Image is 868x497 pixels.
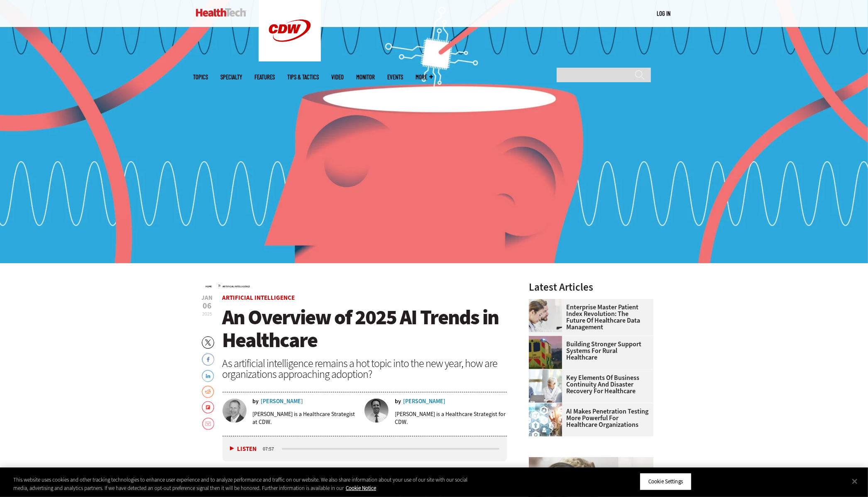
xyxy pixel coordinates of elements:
[357,74,375,80] a: MonITor
[346,485,376,492] a: More information about your privacy
[206,282,507,289] div: »
[529,336,562,369] img: ambulance driving down country road at sunset
[529,336,566,343] a: ambulance driving down country road at sunset
[230,446,257,452] button: Listen
[262,445,281,453] div: duration
[253,410,359,426] p: [PERSON_NAME] is a Healthcare Strategist at CDW.
[223,304,499,354] span: An Overview of 2025 AI Trends in Healthcare
[529,341,648,361] a: Building Stronger Support Systems for Rural Healthcare
[846,472,864,490] button: Close
[196,8,246,17] img: Home
[364,399,389,423] img: Lee Pierce
[221,74,242,80] span: Specialty
[255,74,275,80] a: Features
[529,370,566,376] a: incident response team discusses around a table
[206,285,212,288] a: Home
[529,403,562,436] img: Healthcare and hacking concept
[223,399,247,423] img: Benjamin Sokolow
[259,55,321,64] a: CDW
[13,476,477,492] div: This website uses cookies and other tracking technologies to enhance user experience and to analy...
[529,299,562,332] img: medical researchers look at data on desktop monitor
[529,299,566,306] a: medical researchers look at data on desktop monitor
[202,295,213,301] span: Jan
[193,74,208,80] span: Topics
[403,399,445,404] a: [PERSON_NAME]
[253,399,259,404] span: by
[529,408,648,428] a: AI Makes Penetration Testing More Powerful for Healthcare Organizations
[261,399,303,404] a: [PERSON_NAME]
[332,74,344,80] a: Video
[416,74,433,80] span: More
[395,399,401,404] span: by
[640,473,692,490] button: Cookie Settings
[223,358,507,379] div: As artificial intelligence remains a hot topic into the new year, how are organizations approachi...
[529,304,648,331] a: Enterprise Master Patient Index Revolution: The Future of Healthcare Data Management
[395,410,507,426] p: [PERSON_NAME] is a Healthcare Strategist for CDW.
[288,74,319,80] a: Tips & Tactics
[529,403,566,410] a: Healthcare and hacking concept
[529,370,562,403] img: incident response team discusses around a table
[657,9,671,18] div: User menu
[223,285,250,288] a: Artificial Intelligence
[388,74,403,80] a: Events
[202,311,212,317] span: 2025
[657,10,671,17] a: Log in
[223,436,507,461] div: media player
[223,294,295,302] a: Artificial Intelligence
[529,375,648,394] a: Key Elements of Business Continuity and Disaster Recovery for Healthcare
[202,302,213,310] span: 06
[529,282,653,292] h3: Latest Articles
